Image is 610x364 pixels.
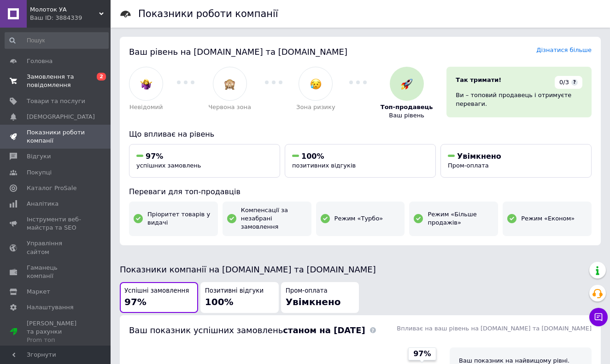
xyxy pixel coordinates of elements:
[440,144,592,178] button: УвімкненоПром-оплата
[27,303,74,312] span: Налаштування
[30,14,111,22] div: Ваш ID: 3884339
[27,264,85,280] span: Гаманець компанії
[120,282,198,313] button: Успішні замовлення97%
[310,78,322,90] img: :disappointed_relieved:
[27,168,52,177] span: Покупці
[27,97,85,105] span: Товари та послуги
[224,78,235,90] img: :see_no_evil:
[27,152,51,161] span: Відгуки
[286,296,341,307] span: Увімкнено
[413,349,431,359] span: 97%
[285,144,436,178] button: 100%позитивних відгуків
[27,215,85,232] span: Інструменти веб-майстра та SEO
[292,162,356,169] span: позитивних відгуків
[124,296,147,307] span: 97%
[129,187,240,196] span: Переваги для топ-продавців
[27,73,85,89] span: Замовлення та повідомлення
[428,210,493,227] span: Режим «Більше продажів»
[401,78,412,90] img: :rocket:
[146,152,163,161] span: 97%
[448,162,489,169] span: Пром-оплата
[136,162,201,169] span: успішних замовлень
[334,214,383,223] span: Режим «Турбо»
[381,103,433,111] span: Топ-продавець
[200,282,279,313] button: Позитивні відгуки100%
[120,265,376,274] span: Показники компанії на [DOMAIN_NAME] та [DOMAIN_NAME]
[27,128,85,145] span: Показники роботи компанії
[138,8,278,19] h1: Показники роботи компанії
[27,184,76,192] span: Каталог ProSale
[521,214,575,223] span: Режим «Економ»
[129,144,280,178] button: 97%успішних замовлень
[27,113,95,121] span: [DEMOGRAPHIC_DATA]
[389,111,424,120] span: Ваш рівень
[27,319,85,345] span: [PERSON_NAME] та рахунки
[555,76,582,89] div: 0/3
[27,239,85,256] span: Управління сайтом
[286,287,328,295] span: Пром-оплата
[281,282,359,313] button: Пром-оплатаУвімкнено
[456,91,582,108] div: Ви – топовий продавець і отримуєте переваги.
[124,287,189,295] span: Успішні замовлення
[147,210,213,227] span: Пріоритет товарів у видачі
[27,200,59,208] span: Аналітика
[296,103,335,111] span: Зона ризику
[129,325,365,335] span: Ваш показник успішних замовлень
[205,296,234,307] span: 100%
[205,287,264,295] span: Позитивні відгуки
[141,78,152,90] img: :woman-shrugging:
[456,76,501,83] span: Так тримати!
[589,308,608,326] button: Чат з покупцем
[27,288,50,296] span: Маркет
[571,79,578,86] span: ?
[283,325,365,335] b: станом на [DATE]
[397,325,592,332] span: Впливає на ваш рівень на [DOMAIN_NAME] та [DOMAIN_NAME]
[129,103,163,111] span: Невідомий
[30,6,99,14] span: Молоток УА
[241,206,307,231] span: Компенсації за незабрані замовлення
[457,152,501,161] span: Увімкнено
[536,46,592,53] a: Дізнатися більше
[27,336,85,344] div: Prom топ
[129,130,214,139] span: Що впливає на рівень
[301,152,324,161] span: 100%
[208,103,251,111] span: Червона зона
[97,73,106,81] span: 2
[27,57,53,65] span: Головна
[5,32,109,49] input: Пошук
[129,47,347,57] span: Ваш рівень на [DOMAIN_NAME] та [DOMAIN_NAME]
